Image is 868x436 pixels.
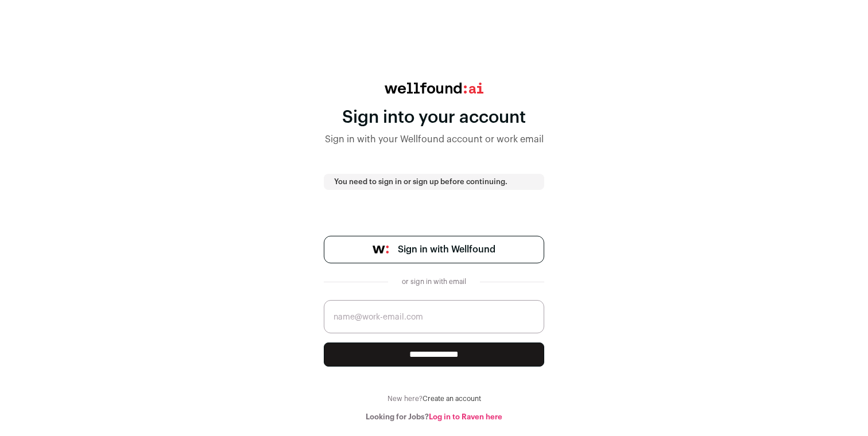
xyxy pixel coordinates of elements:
a: Log in to Raven here [429,413,502,421]
div: Sign in with your Wellfound account or work email [324,133,544,146]
img: wellfound:ai [385,83,483,94]
div: Looking for Jobs? [324,412,544,422]
p: You need to sign in or sign up before continuing. [334,177,534,186]
div: Sign into your account [324,107,544,128]
div: New here? [324,394,544,403]
input: name@work-email.com [324,300,544,333]
a: Sign in with Wellfound [324,236,544,263]
div: or sign in with email [397,277,471,286]
span: Sign in with Wellfound [398,243,495,256]
a: Create an account [423,395,481,402]
img: wellfound-symbol-flush-black-fb3c872781a75f747ccb3a119075da62bfe97bd399995f84a933054e44a575c4.png [373,246,389,254]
